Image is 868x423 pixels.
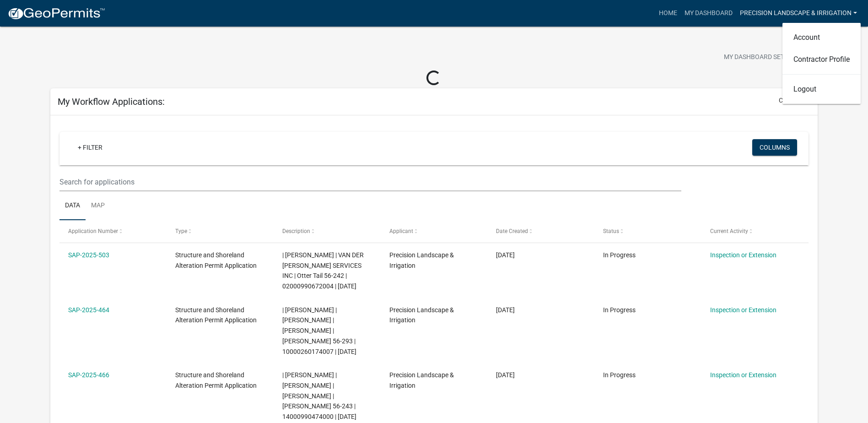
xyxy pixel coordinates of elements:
[779,96,810,105] button: collapse
[782,23,861,104] div: Precision Landscape & Irrigation
[274,220,381,242] datatable-header-cell: Description
[86,191,110,221] a: Map
[736,5,861,22] a: Precision Landscape & Irrigation
[603,228,619,234] span: Status
[58,96,165,107] h5: My Workflow Applications:
[175,251,257,269] span: Structure and Shoreland Alteration Permit Application
[389,228,413,234] span: Applicant
[59,220,167,242] datatable-header-cell: Application Number
[70,139,110,156] a: + Filter
[282,251,364,290] span: | Eric Babolian | VAN DER WEIDE SERVICES INC | Otter Tail 56-242 | 02000990672004 | 08/21/2026
[496,251,515,259] span: 08/19/2025
[681,5,736,22] a: My Dashboard
[380,220,487,242] datatable-header-cell: Applicant
[655,5,681,22] a: Home
[487,220,594,242] datatable-header-cell: Date Created
[68,306,109,314] a: SAP-2025-464
[701,220,809,242] datatable-header-cell: Current Activity
[175,371,257,389] span: Structure and Shoreland Alteration Permit Application
[389,371,454,389] span: Precision Landscape & Irrigation
[603,371,636,379] span: In Progress
[782,78,861,100] a: Logout
[710,371,776,379] a: Inspection or Extension
[496,371,515,379] span: 08/04/2025
[68,251,109,259] a: SAP-2025-503
[710,306,776,314] a: Inspection or Extension
[175,306,257,324] span: Structure and Shoreland Alteration Permit Application
[59,173,681,191] input: Search for applications
[167,220,274,242] datatable-header-cell: Type
[389,306,454,324] span: Precision Landscape & Irrigation
[496,306,515,314] span: 08/08/2025
[594,220,701,242] datatable-header-cell: Status
[282,228,310,234] span: Description
[603,251,636,259] span: In Progress
[59,191,86,221] a: Data
[782,27,861,49] a: Account
[782,49,861,70] a: Contractor Profile
[175,228,187,234] span: Type
[282,371,356,420] span: | Eric Babolian | MARK ANTONENKO | NICOLE ANTONENKO | Marion 56-243 | 14000990474000 | 08/08/2026
[752,139,797,156] button: Columns
[710,228,748,234] span: Current Activity
[496,228,528,234] span: Date Created
[68,371,109,379] a: SAP-2025-466
[724,52,803,63] span: My Dashboard Settings
[68,228,118,234] span: Application Number
[282,306,356,355] span: | Eric Babolian | SIRI MAASCH | SHAUN C MAASCH | Crane 56-293 | 10000260174007 | 08/08/2026
[389,251,454,269] span: Precision Landscape & Irrigation
[710,251,776,259] a: Inspection or Extension
[717,49,823,66] button: My Dashboard Settingssettings
[603,306,636,314] span: In Progress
